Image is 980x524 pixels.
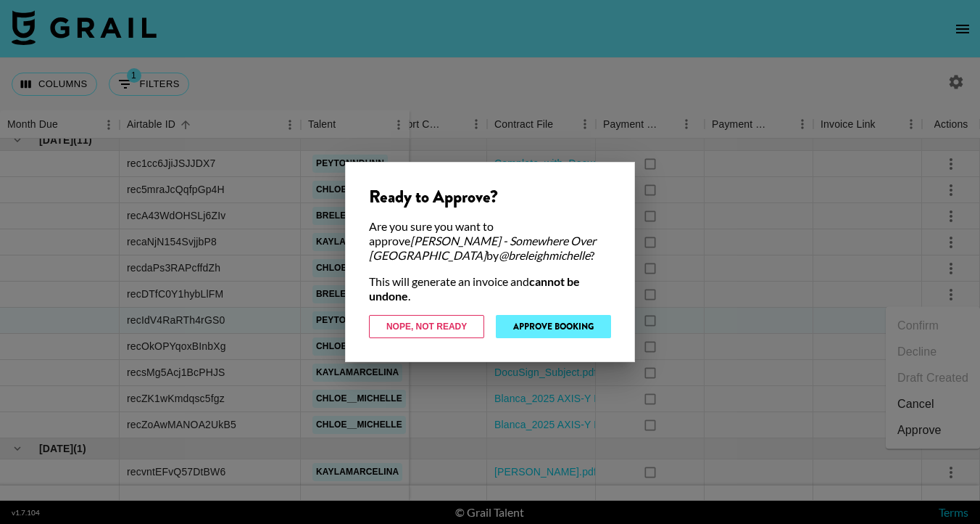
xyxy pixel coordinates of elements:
button: Approve Booking [496,315,611,338]
div: Ready to Approve? [369,186,611,208]
em: [PERSON_NAME] - Somewhere Over [GEOGRAPHIC_DATA] [369,234,596,262]
strong: cannot be undone [369,274,580,303]
em: @ breleighmichelle [499,248,590,262]
div: Are you sure you want to approve by ? [369,219,611,263]
button: Nope, Not Ready [369,315,484,338]
div: This will generate an invoice and . [369,274,611,303]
